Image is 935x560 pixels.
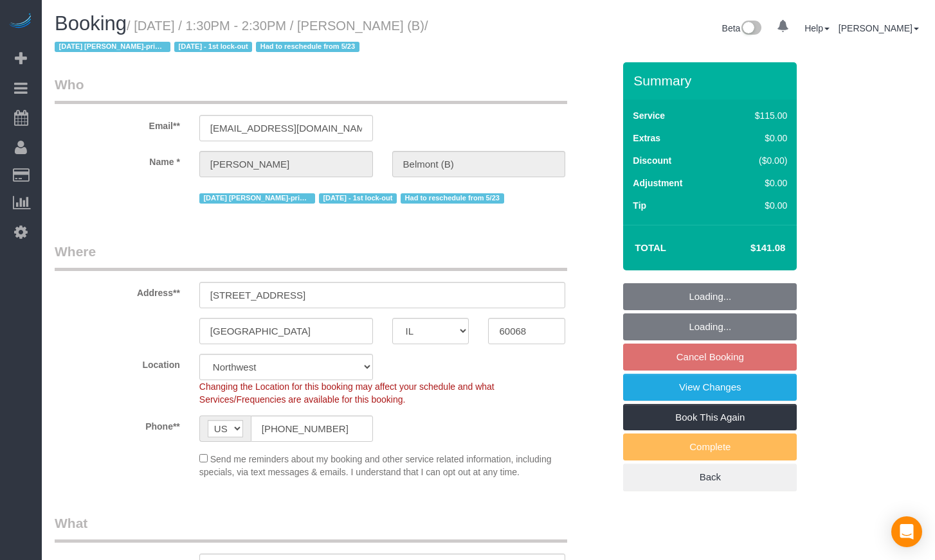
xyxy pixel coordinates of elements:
input: First Name** [199,151,373,177]
div: $0.00 [728,199,788,212]
label: Tip [633,199,646,212]
legend: Where [55,242,567,271]
a: Back [623,464,797,491]
span: Changing the Location for this booking may affect your schedule and what Services/Frequencies are... [199,381,495,405]
h3: Summary [633,73,790,88]
span: / [55,19,428,55]
a: Beta [722,23,762,33]
a: Help [804,23,830,33]
div: $0.00 [728,132,788,144]
legend: What [55,514,567,543]
label: Adjustment [633,177,682,189]
a: [PERSON_NAME] [839,23,919,33]
input: Last Name* [392,151,566,177]
a: View Changes [623,374,797,401]
img: Automaid Logo [8,13,33,31]
span: [DATE] [PERSON_NAME]-primary [55,42,170,52]
small: / [DATE] / 1:30PM - 2:30PM / [PERSON_NAME] (B) [55,19,428,55]
strong: Total [635,242,666,253]
span: [DATE] [PERSON_NAME]-primary [199,193,315,204]
label: Service [633,109,665,122]
img: New interface [740,21,761,37]
div: ($0.00) [728,154,788,167]
legend: Who [55,75,567,104]
input: Zip Code** [488,318,565,344]
span: Send me reminders about my booking and other service related information, including specials, via... [199,454,552,477]
span: Booking [55,12,127,35]
div: $0.00 [728,177,788,189]
a: Book This Again [623,404,797,431]
label: Discount [633,154,671,167]
div: Open Intercom Messenger [891,516,922,547]
span: [DATE] - 1st lock-out [174,42,252,52]
div: $115.00 [728,109,788,122]
label: Name * [45,151,190,168]
span: Had to reschedule from 5/23 [256,42,359,52]
h4: $141.08 [712,243,785,254]
span: Had to reschedule from 5/23 [401,193,504,204]
span: [DATE] - 1st lock-out [319,193,397,204]
label: Location [45,354,190,371]
label: Extras [633,132,660,144]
